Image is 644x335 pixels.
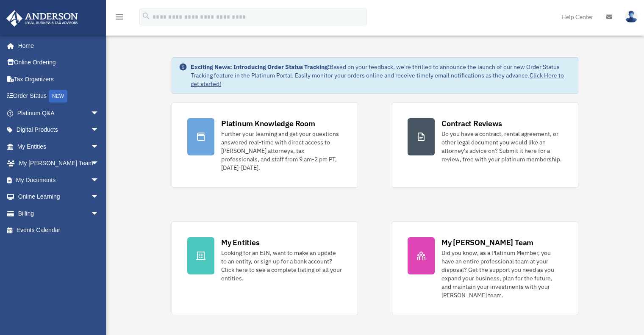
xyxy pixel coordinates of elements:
[91,155,108,172] span: arrow_drop_down
[191,63,330,71] strong: Exciting News: Introducing Order Status Tracking!
[114,12,125,22] i: menu
[221,130,342,172] div: Further your learning and get your questions answered real-time with direct access to [PERSON_NAM...
[6,88,112,105] a: Order StatusNEW
[392,221,578,315] a: My [PERSON_NAME] Team Did you know, as a Platinum Member, you have an entire professional team at...
[6,71,112,88] a: Tax Organizers
[221,118,315,129] div: Platinum Knowledge Room
[6,188,112,205] a: Online Learningarrow_drop_down
[172,102,358,188] a: Platinum Knowledge Room Further your learning and get your questions answered real-time with dire...
[6,205,112,222] a: Billingarrow_drop_down
[191,72,564,88] a: Click Here to get started!
[221,237,259,248] div: My Entities
[91,138,108,155] span: arrow_drop_down
[6,172,112,188] a: My Documentsarrow_drop_down
[441,249,563,299] div: Did you know, as a Platinum Member, you have an entire professional team at your disposal? Get th...
[6,54,112,71] a: Online Ordering
[91,122,108,139] span: arrow_drop_down
[441,130,563,163] div: Do you have a contract, rental agreement, or other legal document you would like an attorney's ad...
[4,10,80,27] img: Anderson Advisors Platinum Portal
[6,138,112,155] a: My Entitiesarrow_drop_down
[49,90,67,102] div: NEW
[6,37,108,54] a: Home
[441,237,533,248] div: My [PERSON_NAME] Team
[441,118,502,129] div: Contract Reviews
[91,205,108,222] span: arrow_drop_down
[172,221,358,315] a: My Entities Looking for an EIN, want to make an update to an entity, or sign up for a bank accoun...
[91,172,108,189] span: arrow_drop_down
[221,249,342,282] div: Looking for an EIN, want to make an update to an entity, or sign up for a bank account? Click her...
[142,11,151,21] i: search
[91,105,108,122] span: arrow_drop_down
[6,222,112,239] a: Events Calendar
[91,188,108,206] span: arrow_drop_down
[191,63,571,88] div: Based on your feedback, we're thrilled to announce the launch of our new Order Status Tracking fe...
[114,15,125,22] a: menu
[6,155,112,172] a: My [PERSON_NAME] Teamarrow_drop_down
[6,105,112,122] a: Platinum Q&Aarrow_drop_down
[6,122,112,138] a: Digital Productsarrow_drop_down
[625,11,638,23] img: User Pic
[392,102,578,188] a: Contract Reviews Do you have a contract, rental agreement, or other legal document you would like...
